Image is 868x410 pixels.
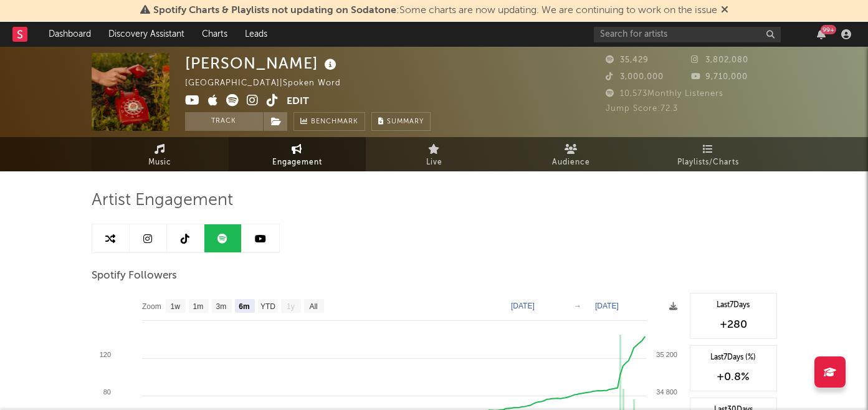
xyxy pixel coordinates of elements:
span: Music [148,155,171,170]
a: Music [92,137,229,171]
button: Edit [287,94,309,110]
a: Live [366,137,503,171]
span: 9,710,000 [691,73,748,81]
text: → [574,302,581,310]
button: Track [185,112,263,131]
span: Spotify Followers [92,269,177,284]
div: 99 + [821,25,836,34]
a: Engagement [229,137,366,171]
a: Charts [193,22,236,47]
text: 1y [287,302,295,311]
text: 80 [103,388,110,396]
text: 3m [216,302,226,311]
text: [DATE] [511,302,535,310]
div: [PERSON_NAME] [185,53,340,74]
span: Artist Engagement [92,193,233,208]
text: [DATE] [595,302,619,310]
button: 99+ [817,29,826,39]
text: 35 200 [656,351,677,358]
a: Leads [236,22,276,47]
span: 3,802,080 [691,56,748,64]
a: Dashboard [40,22,100,47]
a: Benchmark [293,112,365,131]
span: Spotify Charts & Playlists not updating on Sodatone [153,6,396,16]
text: 6m [239,302,249,311]
span: Jump Score: 72.3 [606,105,678,113]
span: Audience [552,155,590,170]
text: YTD [260,302,275,311]
div: [GEOGRAPHIC_DATA] | Spoken Word [185,76,355,91]
a: Playlists/Charts [640,137,777,171]
text: 34 800 [656,388,677,396]
div: Last 7 Days [697,300,770,311]
text: 120 [99,351,110,358]
span: Dismiss [721,6,728,16]
span: 35,429 [606,56,649,64]
span: Engagement [272,155,322,170]
span: 10,573 Monthly Listeners [606,90,723,98]
text: 1w [170,302,180,311]
text: All [309,302,317,311]
span: Summary [387,118,424,125]
button: Summary [371,112,431,131]
text: 1m [193,302,203,311]
span: Live [426,155,442,170]
text: Zoom [142,302,161,311]
input: Search for artists [594,27,781,42]
a: Discovery Assistant [100,22,193,47]
span: Benchmark [311,115,358,130]
span: Playlists/Charts [677,155,739,170]
span: 3,000,000 [606,73,664,81]
a: Audience [503,137,640,171]
div: +280 [697,317,770,332]
div: Last 7 Days (%) [697,352,770,363]
span: : Some charts are now updating. We are continuing to work on the issue [153,6,717,16]
div: +0.8 % [697,369,770,384]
